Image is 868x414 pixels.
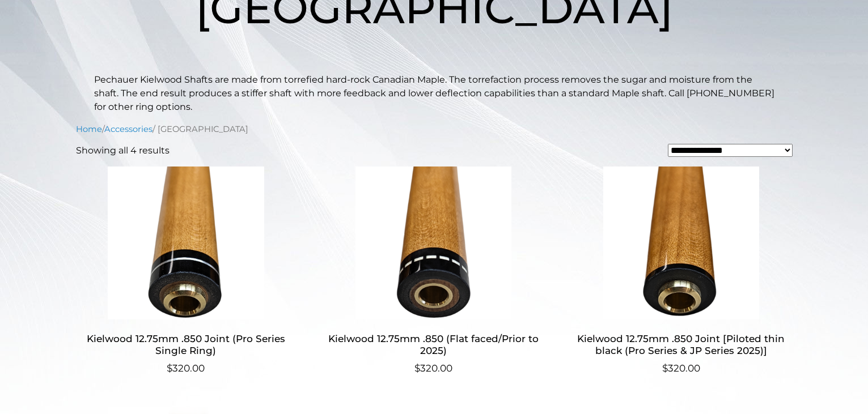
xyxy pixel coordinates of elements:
[414,362,452,374] bdi: 320.00
[662,362,700,374] bdi: 320.00
[571,167,791,375] a: Kielwood 12.75mm .850 Joint [Piloted thin black (Pro Series & JP Series 2025)] $320.00
[323,167,544,375] a: Kielwood 12.75mm .850 (Flat faced/Prior to 2025) $320.00
[167,362,205,374] bdi: 320.00
[76,123,793,135] nav: Breadcrumb
[94,73,774,114] p: Pechauer Kielwood Shafts are made from torrefied hard-rock Canadian Maple. The torrefaction proce...
[76,144,170,157] p: Showing all 4 results
[323,328,544,361] h2: Kielwood 12.75mm .850 (Flat faced/Prior to 2025)
[323,167,544,319] img: Kielwood 12.75mm .850 (Flat faced/Prior to 2025)
[104,124,153,134] a: Accessories
[76,167,297,375] a: Kielwood 12.75mm .850 Joint (Pro Series Single Ring) $320.00
[571,328,791,361] h2: Kielwood 12.75mm .850 Joint [Piloted thin black (Pro Series & JP Series 2025)]
[76,167,297,319] img: Kielwood 12.75mm .850 Joint (Pro Series Single Ring)
[571,167,791,319] img: Kielwood 12.75mm .850 Joint [Piloted thin black (Pro Series & JP Series 2025)]
[167,362,172,374] span: $
[414,362,420,374] span: $
[662,362,668,374] span: $
[76,124,102,134] a: Home
[668,144,793,157] select: Shop order
[76,328,297,361] h2: Kielwood 12.75mm .850 Joint (Pro Series Single Ring)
